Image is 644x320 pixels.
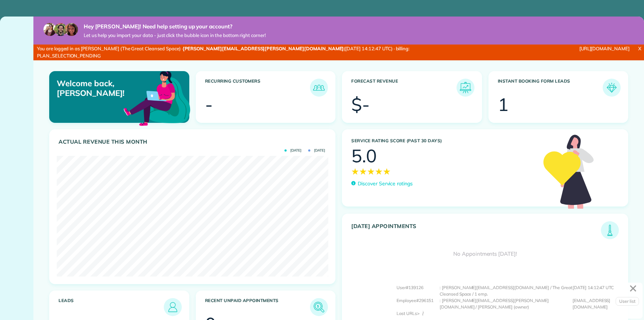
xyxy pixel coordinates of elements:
[397,310,417,317] div: Last URLs
[573,284,637,297] div: [DATE] 14:12:47 UTC
[312,300,326,314] img: icon_unpaid_appointments-47b8ce3997adf2238b356f14209ab4cced10bd1f174958f3ca8f1d0dd7fffeee.png
[604,80,619,95] img: icon_form_leads-04211a6a04a5b2264e4ee56bc0799ec3eb69b7e499cbb523a139df1d13a81ae0.png
[205,298,310,316] h3: Recent unpaid appointments
[33,45,432,60] div: You are logged in as [PERSON_NAME] (The Great Cleansed Space) · ([DATE] 14:12:47 UTC) · billing: ...
[122,63,192,133] img: dashboard_welcome-42a62b7d889689a78055ac9021e634bf52bae3f8056760290aed330b23ab8690.png
[359,165,367,178] span: ★
[358,180,413,187] p: Discover Service ratings
[351,180,413,187] a: Discover Service ratings
[440,284,573,297] div: : [PERSON_NAME][EMAIL_ADDRESS][DOMAIN_NAME] / The Great Cleansed Space / 1 emp.
[205,96,213,113] div: -
[59,139,328,145] h3: Actual Revenue this month
[351,96,370,113] div: $-
[342,239,628,269] div: No Appointments [DATE]!
[616,297,639,306] a: User list
[183,46,344,51] strong: [PERSON_NAME][EMAIL_ADDRESS][PERSON_NAME][DOMAIN_NAME]
[205,79,310,97] h3: Recurring Customers
[351,223,601,239] h3: [DATE] Appointments
[351,79,457,97] h3: Forecast Revenue
[312,80,326,95] img: icon_recurring_customers-cf858462ba22bcd05b5a5880d41d6543d210077de5bb9ebc9590e49fd87d84ed.png
[166,300,180,314] img: icon_leads-1bed01f49abd5b7fead27621c3d59655bb73ed531f8eeb49469d10e621d6b896.png
[573,297,637,310] div: [EMAIL_ADDRESS][DOMAIN_NAME]
[284,149,301,152] span: [DATE]
[43,23,56,36] img: maria-72a9807cf96188c08ef61303f053569d2e2a8a1cde33d635c8a3ac13582a053d.jpg
[603,223,617,237] img: icon_todays_appointments-901f7ab196bb0bea1936b74009e4eb5ffbc2d2711fa7634e0d609ed5ef32b18b.png
[579,46,630,51] a: [URL][DOMAIN_NAME]
[498,79,603,97] h3: Instant Booking Form Leads
[458,80,473,95] img: icon_forecast_revenue-8c13a41c7ed35a8dcfafea3cbb826a0462acb37728057bba2d056411b612bbbe.png
[351,147,377,165] div: 5.0
[417,310,426,317] div: >
[84,23,266,30] strong: Hey [PERSON_NAME]! Need help setting up your account?
[397,284,440,297] div: User#139126
[367,165,375,178] span: ★
[383,165,391,178] span: ★
[397,297,440,310] div: Employee#296151
[440,297,573,310] div: : [PERSON_NAME][EMAIL_ADDRESS][PERSON_NAME][DOMAIN_NAME] / [PERSON_NAME] (owner)
[57,79,144,98] p: Welcome back, [PERSON_NAME]!
[308,149,325,152] span: [DATE]
[625,280,641,297] a: ✕
[422,311,423,316] span: /
[351,165,359,178] span: ★
[54,23,67,36] img: jorge-587dff0eeaa6aab1f244e6dc62b8924c3b6ad411094392a53c71c6c4a576187d.jpg
[498,96,509,113] div: 1
[84,32,266,38] span: Let us help you import your data - just click the bubble icon in the bottom right corner!
[375,165,383,178] span: ★
[65,23,78,36] img: michelle-19f622bdf1676172e81f8f8fba1fb50e276960ebfe0243fe18214015130c80e4.jpg
[59,298,164,316] h3: Leads
[351,138,536,143] h3: Service Rating score (past 30 days)
[635,45,644,53] a: X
